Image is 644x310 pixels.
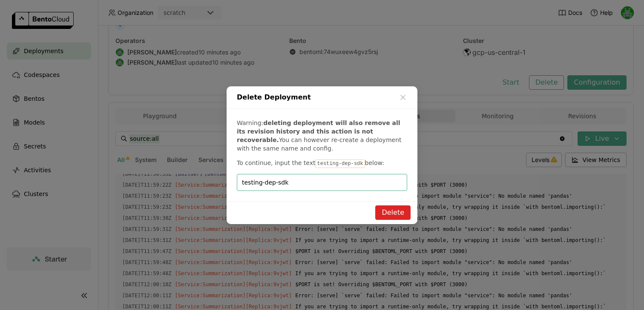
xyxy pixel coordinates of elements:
div: dialog [227,86,417,224]
b: deleting deployment will also remove all its revision history and this action is not recoverable. [237,119,400,143]
button: Delete [375,205,411,220]
span: Warning: [237,119,263,126]
span: You can however re-create a deployment with the same name and config. [237,137,402,152]
div: Delete Deployment [227,86,417,108]
code: testing-dep-sdk [315,159,365,168]
span: below: [365,159,384,166]
span: To continue, input the text [237,159,315,166]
